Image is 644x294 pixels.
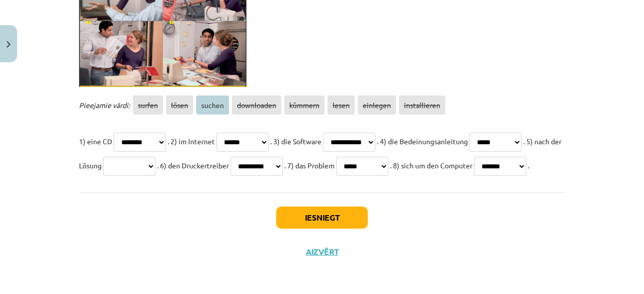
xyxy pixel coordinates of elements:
[196,95,229,115] span: suchen
[168,137,215,146] span: . 2) im Internet
[133,95,163,115] span: surfen
[328,95,355,115] span: lesen
[358,95,396,115] span: einlegen
[270,137,321,146] span: . 3) die Software
[157,161,229,170] span: . 6) den Druckertreiber
[166,95,193,115] span: lösen
[79,137,561,170] span: . 5) nach der Lösung
[7,41,11,48] img: icon-close-lesson-0947bae3869378f0d4975bcd49f059093ad1ed9edebbc8119c70593378902aed.svg
[79,101,130,110] span: Pieejamie vārdi:
[390,161,472,170] span: . 8) sich um den Computer
[303,247,341,257] button: Aizvērt
[284,95,325,115] span: kümmern
[276,207,368,229] button: Iesniegt
[377,137,468,146] span: . 4) die Bedeinungsanleitung
[232,95,281,115] span: downloaden
[528,161,529,170] span: .
[79,137,112,146] span: 1) eine CD
[399,95,445,115] span: installieren
[284,161,335,170] span: . 7) das Problem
